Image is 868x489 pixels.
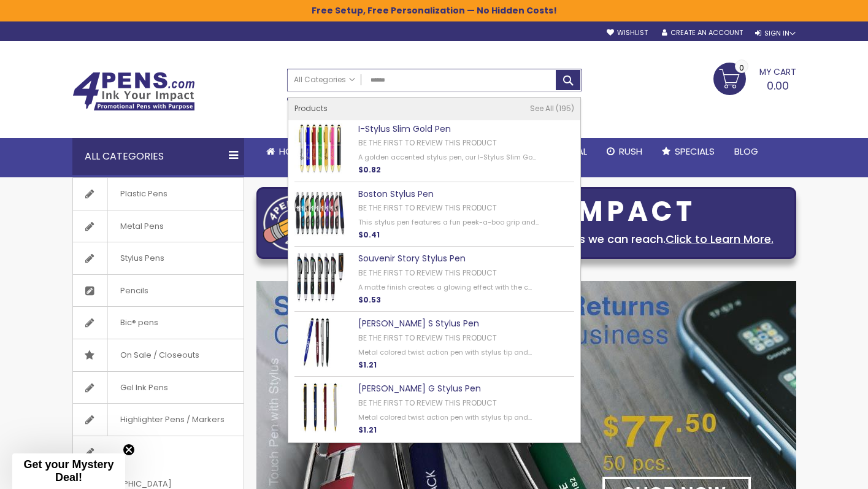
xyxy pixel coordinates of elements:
a: Be the first to review this product [358,333,497,343]
span: Get your Mystery Deal! [23,458,113,483]
a: Be the first to review this product [358,268,497,278]
a: Rush [597,138,652,165]
div: Get your Mystery Deal!Close teaser [12,453,125,489]
a: See All 195 [530,104,574,114]
button: Close teaser [123,444,135,456]
img: Souvenir Story Stylus Pen [294,253,345,303]
a: Home [256,138,314,165]
a: Highlighter Pens / Markers [73,404,244,436]
img: 4Pens Custom Pens and Promotional Products [72,72,195,111]
img: Meryl G Stylus Pen [294,383,345,433]
a: Be the first to review this product [358,398,497,408]
a: Plastic Pens [73,178,244,210]
span: Gel Ink Pens [107,372,180,404]
a: Metal Pens [73,210,244,242]
a: [PERSON_NAME] S Stylus Pen [358,317,479,329]
a: Bic® pens [73,307,244,339]
span: Metal Pens [107,210,176,242]
a: Specials [652,138,724,165]
span: Stylus Pens [107,242,177,274]
div: Metal colored twist action pen with stylus tip and... [358,348,540,357]
span: All Categories [294,75,355,85]
img: Meryl S Stylus Pen [294,318,345,368]
div: A matte finish creates a glowing effect with the c... [358,283,540,292]
div: A golden accented stylus pen, our I-Stylus Slim Go... [358,153,540,162]
span: $1.21 [358,425,377,435]
div: Free shipping on pen orders over $199 [478,91,582,116]
a: Stylus Pens [73,242,244,274]
a: Boston Stylus Pen [358,188,434,200]
div: All Categories [72,138,244,175]
span: On Sale / Closeouts [107,339,212,371]
img: Boston Stylus Pen [294,188,345,239]
span: Highlighter Pens / Markers [107,404,237,436]
a: Blog [724,138,768,165]
a: Click to Learn More. [666,231,774,247]
span: Plastic Pens [107,178,180,210]
span: Home [279,145,304,158]
a: On Sale / Closeouts [73,339,244,371]
span: $0.82 [358,164,381,175]
a: Create an Account [662,28,743,37]
a: 0.00 0 [713,63,796,93]
span: 195 [556,103,574,114]
a: I-Stylus Slim Gold Pen [358,123,451,135]
a: Pencils [73,275,244,307]
span: Bic® pens [107,307,171,339]
a: All Categories [288,69,361,90]
a: Wishlist [607,28,648,37]
span: Specials [675,145,715,158]
div: Metal colored twist action pen with stylus tip and... [358,413,540,422]
a: [PERSON_NAME] G Stylus Pen [358,382,481,395]
span: Rush [619,145,642,158]
span: Products [294,103,328,114]
a: Be the first to review this product [358,202,497,213]
span: 0.00 [767,78,789,93]
a: Gel Ink Pens [73,372,244,404]
span: Pencils [107,275,161,307]
span: $0.41 [358,229,380,240]
a: Souvenir Story Stylus Pen [358,252,466,264]
a: Be the first to review this product [358,137,497,148]
img: four_pen_logo.png [263,195,325,251]
span: $0.53 [358,295,381,305]
div: This stylus pen features a fun peek-a-boo grip and... [358,218,540,227]
span: See All [530,103,554,114]
img: I-Stylus Slim Gold Pen [294,123,345,174]
span: 0 [739,62,744,74]
span: $1.21 [358,360,377,370]
span: Blog [734,145,758,158]
div: Sign In [755,29,796,38]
